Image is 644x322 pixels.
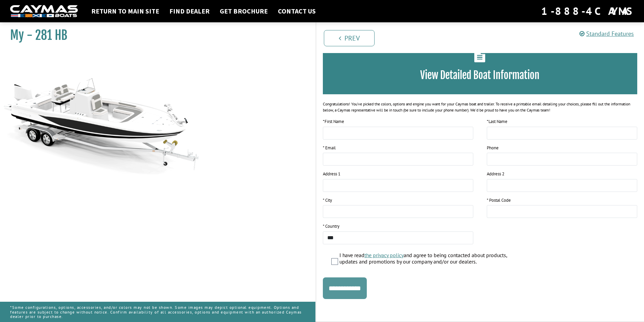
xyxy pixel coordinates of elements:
[323,101,638,113] div: Congratulations! You’ve picked the colors, options and engine you want for your Caymas boat and t...
[487,145,499,151] label: Phone
[323,223,339,230] label: * Country
[275,7,319,16] a: Contact Us
[88,7,163,16] a: Return to main site
[333,69,627,81] h3: View Detailed Boat Information
[487,171,504,177] label: Address 2
[541,4,634,19] div: 1-888-4CAYMAS
[487,118,507,125] label: Last Name
[324,30,375,46] a: Prev
[166,7,213,16] a: Find Dealer
[10,302,305,322] p: *Some configurations, options, accessories, and/or colors may not be shown. Some images may depic...
[487,197,511,204] label: * Postal Code
[10,28,299,43] h1: My - 281 HB
[323,197,332,204] label: * City
[216,7,271,16] a: Get Brochure
[10,5,78,18] img: white-logo-c9c8dbefe5ff5ceceb0f0178aa75bf4bb51f6bca0971e226c86eb53dfe498488.png
[339,252,523,267] label: I have read and agree to being contacted about products, updates and promotions by our company an...
[323,145,336,151] label: * Email
[579,30,634,38] a: Standard Features
[364,252,404,258] a: the privacy policy
[323,118,344,125] label: First Name
[323,171,340,177] label: Address 1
